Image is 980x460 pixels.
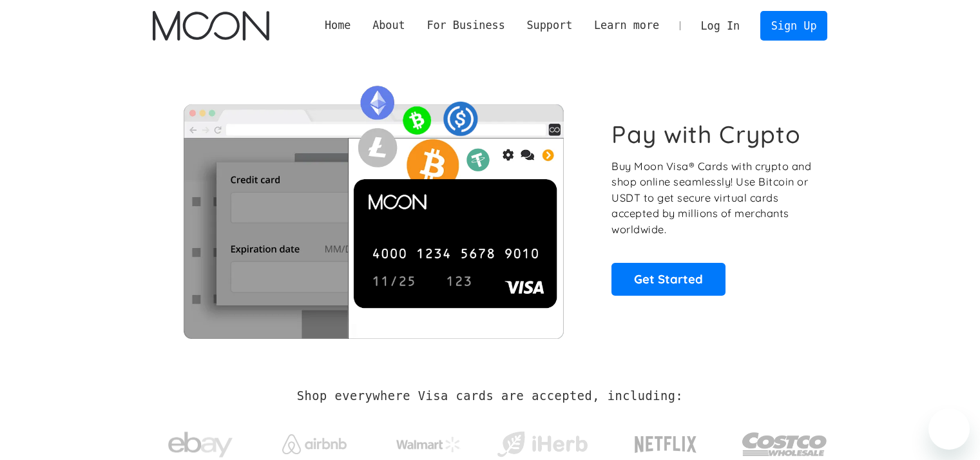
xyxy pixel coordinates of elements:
[611,158,813,238] p: Buy Moon Visa® Cards with crypto and shop online seamlessly! Use Bitcoin or USDT to get secure vi...
[516,17,583,34] div: Support
[611,120,801,149] h1: Pay with Crypto
[153,11,269,41] a: home
[297,389,683,403] h2: Shop everywhere Visa cards are accepted, including:
[396,437,461,452] img: Walmart
[372,17,405,34] div: About
[153,11,269,41] img: Moon Logo
[928,408,970,450] iframe: Button to launch messaging window
[690,12,751,40] a: Log In
[594,17,659,34] div: Learn more
[416,17,516,34] div: For Business
[583,17,670,34] div: Learn more
[380,424,476,459] a: Walmart
[282,434,347,454] img: Airbnb
[314,17,361,34] a: Home
[361,17,416,34] div: About
[427,17,504,34] div: For Business
[760,11,827,40] a: Sign Up
[611,263,725,295] a: Get Started
[526,17,572,34] div: Support
[153,77,594,338] img: Moon Cards let you spend your crypto anywhere Visa is accepted.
